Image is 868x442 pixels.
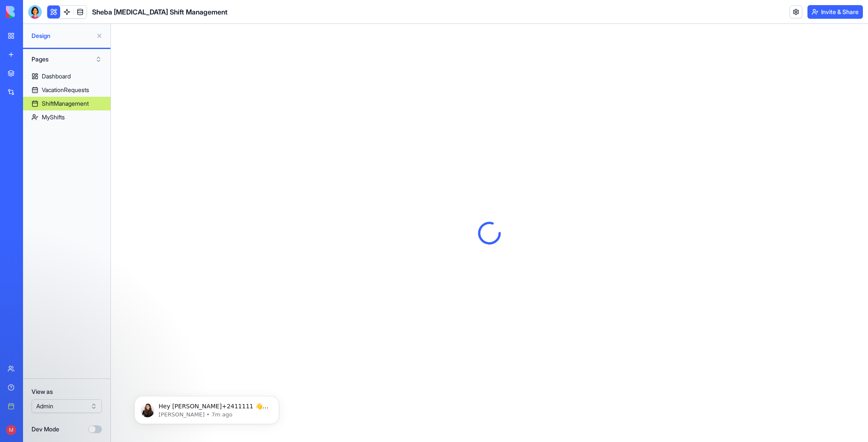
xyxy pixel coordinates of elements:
span: Design [32,32,93,40]
h1: Sheba [MEDICAL_DATA] Shift Management [92,7,228,17]
label: View as [32,387,102,396]
button: Pages [27,52,106,66]
div: MyShifts [42,113,65,121]
label: Dev Mode [32,425,59,433]
iframe: Intercom notifications message [122,378,292,438]
a: ShiftManagement [23,97,110,110]
a: MyShifts [23,110,110,124]
div: Dashboard [42,72,71,81]
button: Invite & Share [807,5,863,19]
div: VacationRequests [42,86,89,94]
img: logo [6,6,59,18]
div: ShiftManagement [42,99,89,108]
a: Dashboard [23,69,110,83]
span: M [6,425,16,435]
a: VacationRequests [23,83,110,97]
